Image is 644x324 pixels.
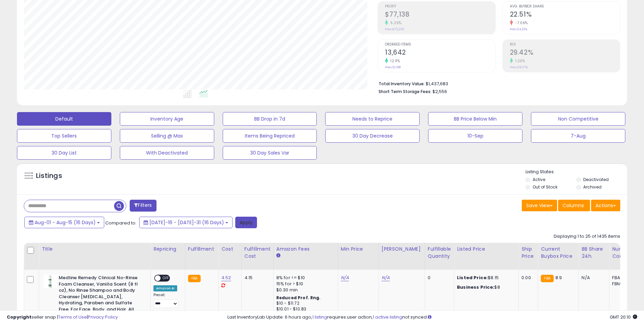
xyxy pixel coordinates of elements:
[24,217,104,228] button: Aug-01 - Aug-15 (16 Days)
[188,246,216,253] div: Fulfillment
[591,200,620,211] button: Actions
[531,129,625,143] button: 7-Aug
[428,129,522,143] button: 10-Sep
[555,274,562,281] span: 8.9
[433,88,447,95] span: $2,556
[510,65,528,69] small: Prev: 29.07%
[276,295,321,301] b: Reduced Prof. Rng.
[139,217,233,228] button: [DATE]-16 - [DATE]-31 (16 Days)
[7,314,32,320] strong: Copyright
[149,219,224,226] span: [DATE]-16 - [DATE]-31 (16 Days)
[513,20,528,25] small: -7.06%
[385,43,495,47] span: Ordered Items
[457,274,488,281] b: Listed Price:
[531,112,625,126] button: Non Competitive
[325,112,420,126] button: Needs to Reprice
[582,246,606,260] div: BB Share 24h.
[58,314,87,320] a: Terms of Use
[388,20,402,25] small: 5.25%
[612,281,634,287] div: FBM: n/a
[161,275,171,281] span: OFF
[385,27,404,31] small: Prev: $73,292
[541,246,576,260] div: Current Buybox Price
[379,89,431,94] b: Short Term Storage Fees:
[583,184,602,190] label: Archived
[510,43,620,47] span: ROI
[612,246,637,260] div: Num of Comp.
[153,285,177,291] div: Amazon AI
[105,220,136,226] span: Compared to:
[17,146,111,160] button: 30 Day List
[153,246,182,253] div: Repricing
[457,284,494,290] b: Business Price:
[428,112,522,126] button: BB Price Below Min
[554,233,620,240] div: Displaying 1 to 25 of 1435 items
[35,219,96,226] span: Aug-01 - Aug-15 (16 Days)
[153,293,180,308] div: Preset:
[223,112,317,126] button: BB Drop in 7d
[612,275,634,281] div: FBA: n/a
[223,129,317,143] button: Items Being Repriced
[223,146,317,160] button: 30 Day Sales Var
[235,217,257,228] button: Apply
[276,301,333,306] div: $10 - $11.72
[382,274,390,281] a: N/A
[341,246,376,253] div: Min Price
[130,200,156,212] button: Filters
[385,5,495,8] span: Profit
[379,81,425,87] b: Total Inventory Value:
[227,314,637,321] div: Last InventoryLab Update: 6 hours ago, requires user action, not synced.
[221,246,239,253] div: Cost
[120,146,214,160] button: With Deactivated
[120,129,214,143] button: Selling @ Max
[533,177,545,182] label: Active
[341,274,349,281] a: N/A
[541,275,553,282] small: FBA
[120,112,214,126] button: Inventory Age
[510,5,620,8] span: Avg. Buybox Share
[221,274,231,281] a: 4.52
[610,314,637,320] span: 2025-08-15 20:10 GMT
[276,246,335,253] div: Amazon Fees
[276,281,333,287] div: 15% for > $10
[388,58,400,64] small: 12.11%
[244,275,268,281] div: 4.15
[385,49,495,58] h2: 13,642
[42,246,148,253] div: Title
[7,314,118,321] div: seller snap | |
[510,27,527,31] small: Prev: 24.22%
[17,129,111,143] button: Top Sellers
[510,49,620,58] h2: 29.42%
[373,314,402,320] a: 1 active listing
[510,11,620,20] h2: 22.51%
[457,284,513,290] div: $8
[385,65,401,69] small: Prev: 12,168
[276,275,333,281] div: 8% for <= $10
[36,171,62,181] h5: Listings
[522,200,557,211] button: Save View
[382,246,422,253] div: [PERSON_NAME]
[521,246,535,260] div: Ship Price
[457,275,513,281] div: $8.15
[428,246,451,260] div: Fulfillable Quantity
[88,314,118,320] a: Privacy Policy
[276,253,280,259] small: Amazon Fees.
[457,246,516,253] div: Listed Price
[428,275,449,281] div: 0
[379,79,615,87] li: $1,437,683
[563,202,584,209] span: Columns
[312,314,327,320] a: 1 listing
[188,275,201,282] small: FBA
[59,275,141,321] b: Medline Remedy Clinical No-Rinse Foam Cleanser, Vanilla Scent (8 fl oz), No Rinse Shampoo and Bod...
[244,246,271,260] div: Fulfillment Cost
[521,275,533,281] div: 0.00
[582,275,604,281] div: N/A
[558,200,590,211] button: Columns
[513,58,525,64] small: 1.20%
[385,11,495,20] h2: $77,138
[526,169,627,175] p: Listing States:
[276,287,333,293] div: $0.30 min
[325,129,420,143] button: 30 Day Decrease
[17,112,111,126] button: Default
[533,184,557,190] label: Out of Stock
